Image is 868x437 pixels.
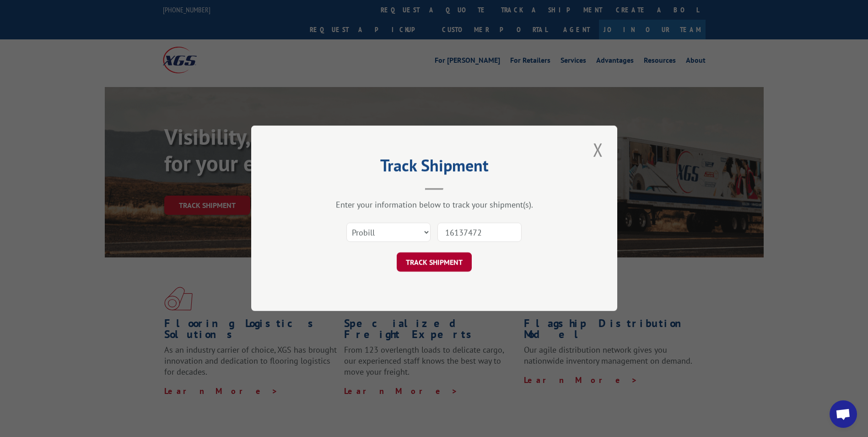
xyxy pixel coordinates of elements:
[437,223,522,242] input: Number(s)
[397,253,472,272] button: TRACK SHIPMENT
[830,400,857,428] a: Open chat
[297,159,571,176] h2: Track Shipment
[590,137,606,162] button: Close modal
[297,200,571,210] div: Enter your information below to track your shipment(s).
